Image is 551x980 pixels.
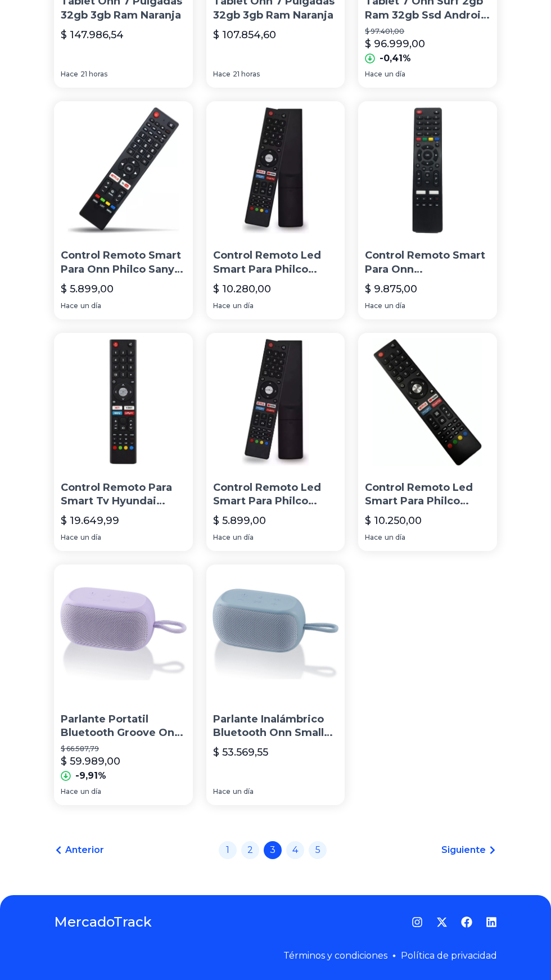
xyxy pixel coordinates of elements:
a: 4 [286,841,304,859]
img: Control Remoto Smart Para Onn Ud55gqf6800ui Led49gpe633ui [358,101,497,240]
span: Hace [365,301,382,310]
span: un día [80,787,101,796]
p: $ 147.986,54 [61,27,124,43]
span: Siguiente [441,843,486,857]
p: -0,41% [380,52,411,65]
span: Hace [213,301,231,310]
span: Hace [61,301,78,310]
span: Hace [61,70,78,79]
a: Instagram [412,916,423,928]
span: Hace [365,70,382,79]
span: Hace [61,533,78,542]
a: 1 [219,841,237,859]
a: Control Remoto Led Smart Para Philco Hyundai Rca Onn Apps Control Remoto Led Smart Para Philco Hy... [206,101,345,319]
p: $ 10.280,00 [213,281,271,297]
a: Control Remoto Smart Para Onn Ud55gqf6800ui Led49gpe633uiControl Remoto Smart Para Onn Ud55gqf680... [358,101,497,319]
a: Términos y condiciones [283,950,387,961]
p: Control Remoto Led Smart Para Philco Hyundai Rca Onn Apps [365,481,490,509]
p: $ 5.899,00 [213,513,266,529]
p: $ 53.569,55 [213,744,268,760]
img: Control Remoto Para Smart Tv Hyundai Philco Rca Onn [54,333,193,472]
a: Siguiente [441,843,497,857]
p: $ 19.649,99 [61,513,119,529]
span: 21 horas [233,70,260,79]
p: Control Remoto Led Smart Para Philco Hyundai Rca Onn Apps [213,481,338,509]
a: Anterior [54,843,104,857]
p: $ 5.899,00 [61,281,114,297]
p: Control Remoto Smart Para Onn Ud55gqf6800ui Led49gpe633ui [365,249,490,277]
p: $ 66.587,79 [61,744,186,753]
a: Control Remoto Smart Para Onn Philco Sanyo 32hs7a Gpe6300uiControl Remoto Smart Para Onn Philco S... [54,101,193,319]
span: un día [233,301,254,310]
p: $ 59.989,00 [61,753,120,769]
p: $ 97.401,00 [365,27,490,36]
a: Facebook [461,916,472,928]
span: un día [233,533,254,542]
a: Política de privacidad [401,950,497,961]
p: -9,91% [75,769,106,783]
span: un día [80,301,101,310]
p: $ 9.875,00 [365,281,417,297]
span: 21 horas [80,70,107,79]
p: Control Remoto Smart Para Onn Philco Sanyo 32hs7a Gpe6300ui [61,249,186,277]
a: 5 [309,841,327,859]
span: un día [233,787,254,796]
p: Parlante Portatil Bluetooth Groove Onn 20w Ipx7 Color [PERSON_NAME] [61,712,186,740]
a: MercadoTrack [54,913,152,931]
span: Hace [365,533,382,542]
p: $ 96.999,00 [365,36,425,52]
span: un día [385,533,405,542]
a: Twitter [436,916,448,928]
p: Control Remoto Para Smart Tv Hyundai Philco Rca Onn [61,481,186,509]
span: un día [385,70,405,79]
span: Anterior [65,843,104,857]
span: un día [385,301,405,310]
img: Control Remoto Smart Para Onn Philco Sanyo 32hs7a Gpe6300ui [54,101,193,240]
img: Control Remoto Led Smart Para Philco Hyundai Rca Onn Apps [206,101,345,240]
span: un día [80,533,101,542]
a: Parlante Inalámbrico Bluetooth Onn Small Rugged SpeakerParlante Inalámbrico Bluetooth Onn Small R... [206,564,345,805]
a: LinkedIn [486,916,497,928]
a: Control Remoto Led Smart Para Philco Hyundai Rca Onn AppsControl Remoto Led Smart Para Philco Hyu... [206,333,345,551]
span: Hace [213,787,231,796]
span: Hace [61,787,78,796]
img: Control Remoto Led Smart Para Philco Hyundai Rca Onn Apps [358,333,497,472]
a: 2 [241,841,259,859]
img: Control Remoto Led Smart Para Philco Hyundai Rca Onn Apps [206,333,345,472]
p: $ 107.854,60 [213,27,276,43]
img: Parlante Inalámbrico Bluetooth Onn Small Rugged Speaker [206,564,345,703]
img: Parlante Portatil Bluetooth Groove Onn 20w Ipx7 Color Lila [54,564,193,703]
a: Control Remoto Para Smart Tv Hyundai Philco Rca Onn Control Remoto Para Smart Tv Hyundai Philco R... [54,333,193,551]
span: Hace [213,533,231,542]
p: $ 10.250,00 [365,513,422,529]
p: Parlante Inalámbrico Bluetooth Onn Small Rugged Speaker [213,712,338,740]
p: Control Remoto Led Smart Para Philco Hyundai Rca Onn Apps [213,249,338,277]
a: Parlante Portatil Bluetooth Groove Onn 20w Ipx7 Color LilaParlante Portatil Bluetooth Groove Onn ... [54,564,193,805]
span: Hace [213,70,231,79]
a: Control Remoto Led Smart Para Philco Hyundai Rca Onn AppsControl Remoto Led Smart Para Philco Hyu... [358,333,497,551]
